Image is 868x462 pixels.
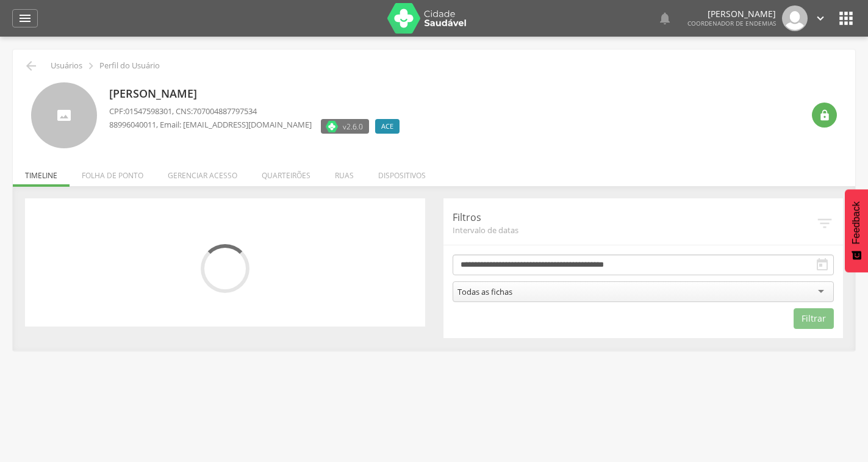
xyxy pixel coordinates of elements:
[453,225,816,236] span: Intervalo de datas
[125,106,172,117] span: 01547598301
[814,5,827,31] a: 
[851,201,862,244] span: Feedback
[99,61,160,71] p: Perfil do Usuário
[70,158,156,187] li: Folha de ponto
[51,61,82,71] p: Usuários
[321,119,369,134] label: Versão do aplicativo
[156,158,249,187] li: Gerenciar acesso
[109,119,156,130] span: 88996040011
[109,86,406,102] p: [PERSON_NAME]
[343,120,363,132] span: v2.6.0
[323,158,366,187] li: Ruas
[815,258,830,272] i: 
[457,286,512,297] div: Todas as fichas
[836,9,856,28] i: 
[453,211,816,225] p: Filtros
[12,9,38,27] a: 
[687,19,776,27] span: Coordenador de Endemias
[109,119,312,131] p: , Email: [EMAIL_ADDRESS][DOMAIN_NAME]
[658,5,672,31] a: 
[24,59,38,73] i: Voltar
[814,12,827,25] i: 
[845,189,868,272] button: Feedback - Mostrar pesquisa
[366,158,438,187] li: Dispositivos
[819,109,831,121] i: 
[381,121,393,131] span: ACE
[794,308,834,329] button: Filtrar
[84,59,98,73] i: 
[812,103,837,128] div: Resetar senha
[687,10,776,18] p: [PERSON_NAME]
[658,11,672,26] i: 
[249,158,323,187] li: Quarteirões
[816,214,834,233] i: 
[193,106,257,117] span: 707004887797534
[109,106,406,117] p: CPF: , CNS:
[18,11,32,26] i: 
